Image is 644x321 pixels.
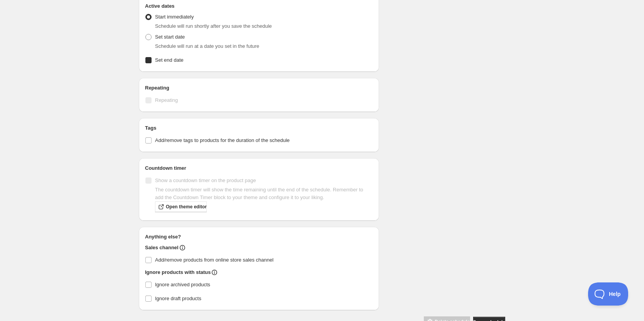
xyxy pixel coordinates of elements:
[155,282,210,287] span: Ignore archived products
[155,257,273,263] span: Add/remove products from online store sales channel
[155,177,256,183] span: Show a countdown timer on the product page
[145,2,373,10] h2: Active dates
[588,282,629,306] iframe: Toggle Customer Support
[145,244,179,252] h2: Sales channel
[145,124,373,132] h2: Tags
[155,97,178,103] span: Repeating
[166,204,207,210] span: Open theme editor
[155,296,201,301] span: Ignore draft products
[155,186,373,201] p: The countdown timer will show the time remaining until the end of the schedule. Remember to add t...
[155,34,185,40] span: Set start date
[145,269,211,276] h2: Ignore products with status
[145,233,373,241] h2: Anything else?
[145,164,373,172] h2: Countdown timer
[155,14,194,20] span: Start immediately
[145,84,373,92] h2: Repeating
[155,57,184,63] span: Set end date
[155,201,207,212] a: Open theme editor
[155,43,259,49] span: Schedule will run at a date you set in the future
[155,23,272,29] span: Schedule will run shortly after you save the schedule
[155,137,290,143] span: Add/remove tags to products for the duration of the schedule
